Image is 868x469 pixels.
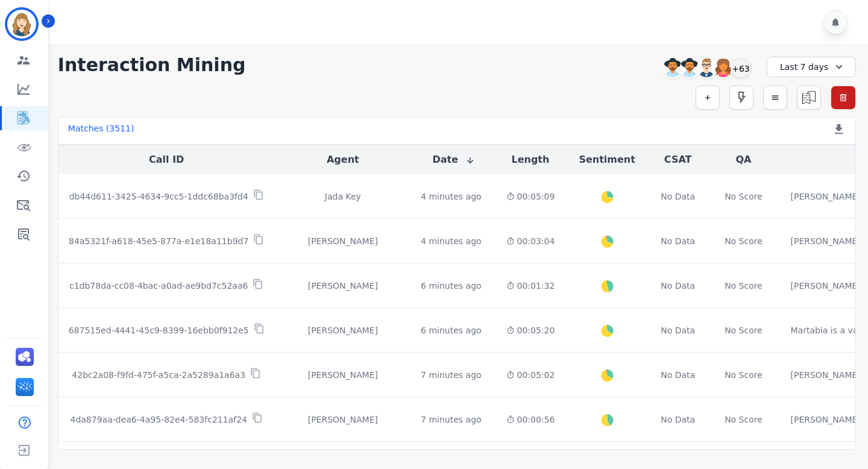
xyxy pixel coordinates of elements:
div: 4 minutes ago [421,190,482,203]
div: No Score [725,414,763,426]
div: No Score [725,190,763,203]
button: Call ID [149,153,184,167]
div: No Score [725,280,763,292]
div: No Data [659,324,697,336]
button: Length [511,153,549,167]
div: No Data [659,414,697,426]
div: No Data [659,190,697,203]
div: 7 minutes ago [421,414,482,426]
p: c1db78da-cc08-4bac-a0ad-ae9bd7c52aa6 [69,280,248,292]
div: 6 minutes ago [421,280,482,292]
p: 42bc2a08-f9fd-475f-a5ca-2a5289a1a6a3 [72,369,245,381]
button: Agent [327,153,359,167]
div: [PERSON_NAME] [285,235,401,247]
p: 4da879aa-dea6-4a95-82e4-583fc211af24 [70,414,247,426]
div: No Score [725,369,763,381]
h1: Interaction Mining [58,54,246,76]
div: [PERSON_NAME] [285,369,401,381]
img: Bordered avatar [7,10,36,39]
button: Sentiment [579,153,635,167]
div: Matches ( 3511 ) [68,122,134,139]
p: 687515ed-4441-45c9-8399-16ebb0f912e5 [69,324,249,336]
div: 00:05:20 [506,324,555,336]
div: +63 [731,58,751,78]
div: 00:05:02 [506,369,555,381]
div: [PERSON_NAME] [285,414,401,426]
div: Jada Key [285,190,401,203]
div: 00:01:32 [506,280,555,292]
div: Last 7 days [767,57,856,77]
div: No Score [725,235,763,247]
button: QA [735,153,751,167]
div: No Data [659,235,697,247]
div: No Score [725,324,763,336]
div: 7 minutes ago [421,369,482,381]
button: Date [433,153,476,167]
div: No Data [659,280,697,292]
div: No Data [659,369,697,381]
div: 00:03:04 [506,235,555,247]
div: 4 minutes ago [421,235,482,247]
div: [PERSON_NAME] [285,280,401,292]
p: 84a5321f-a618-45e5-877a-e1e18a11b9d7 [69,235,248,247]
div: 6 minutes ago [421,324,482,336]
button: CSAT [664,153,692,167]
div: 00:00:56 [506,414,555,426]
div: [PERSON_NAME] [285,324,401,336]
div: 00:05:09 [506,190,555,203]
p: db44d611-3425-4634-9cc5-1ddc68ba3fd4 [69,190,248,203]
